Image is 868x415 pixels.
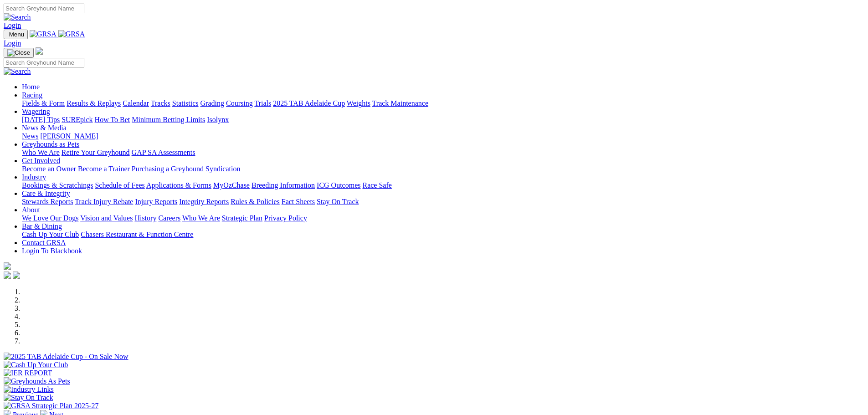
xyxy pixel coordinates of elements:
a: Retire Your Greyhound [62,149,130,156]
a: Stay On Track [317,198,359,205]
a: Coursing [226,99,253,107]
img: GRSA [30,30,56,38]
a: Get Involved [22,157,60,164]
a: How To Bet [95,116,130,123]
img: GRSA [58,30,85,38]
a: Injury Reports [135,198,177,205]
img: Greyhounds As Pets [4,377,70,385]
a: [DATE] Tips [22,116,60,123]
a: Strategic Plan [222,214,262,222]
button: Toggle navigation [4,48,34,58]
img: Close [7,49,30,56]
a: Login [4,21,21,29]
input: Search [4,58,84,67]
a: History [134,214,156,222]
img: Stay On Track [4,394,53,402]
div: Wagering [22,116,864,124]
a: Careers [158,214,180,222]
a: Breeding Information [252,181,315,189]
a: Integrity Reports [179,198,229,205]
img: facebook.svg [4,272,11,279]
a: Cash Up Your Club [22,231,79,238]
a: Track Maintenance [372,99,428,107]
a: ICG Outcomes [317,181,360,189]
a: Tracks [151,99,170,107]
div: Get Involved [22,165,864,173]
img: GRSA Strategic Plan 2025-27 [4,402,98,410]
img: IER REPORT [4,369,52,377]
a: MyOzChase [213,181,250,189]
a: Home [22,83,40,91]
a: Care & Integrity [22,190,70,197]
a: Results & Replays [67,99,121,107]
a: Applications & Forms [146,181,211,189]
a: Fact Sheets [282,198,315,205]
a: Industry [22,173,46,181]
a: Who We Are [182,214,220,222]
img: 2025 TAB Adelaide Cup - On Sale Now [4,353,128,361]
a: GAP SA Assessments [132,149,195,156]
a: Login [4,39,21,47]
a: Privacy Policy [264,214,307,222]
a: Fields & Form [22,99,65,107]
img: Search [4,13,31,21]
a: Racing [22,91,42,99]
a: Schedule of Fees [95,181,144,189]
div: About [22,214,864,222]
div: News & Media [22,132,864,140]
a: About [22,206,40,214]
a: Login To Blackbook [22,247,82,255]
a: We Love Our Dogs [22,214,78,222]
a: SUREpick [62,116,92,123]
a: Syndication [205,165,240,173]
span: Menu [9,31,24,38]
div: Care & Integrity [22,198,864,206]
div: Industry [22,181,864,190]
a: [PERSON_NAME] [40,132,98,140]
a: Wagering [22,108,50,115]
img: twitter.svg [13,272,20,279]
a: Race Safe [362,181,391,189]
a: Bar & Dining [22,222,62,230]
input: Search [4,4,84,13]
a: News [22,132,38,140]
a: Contact GRSA [22,239,66,246]
a: Chasers Restaurant & Function Centre [81,231,193,238]
a: Become an Owner [22,165,76,173]
button: Toggle navigation [4,30,28,39]
img: logo-grsa-white.png [4,262,11,270]
a: Grading [200,99,224,107]
img: logo-grsa-white.png [36,47,43,55]
a: Calendar [123,99,149,107]
a: Greyhounds as Pets [22,140,79,148]
a: Trials [254,99,271,107]
div: Bar & Dining [22,231,864,239]
img: Cash Up Your Club [4,361,68,369]
a: Weights [347,99,370,107]
a: Track Injury Rebate [75,198,133,205]
a: Rules & Policies [231,198,280,205]
a: Bookings & Scratchings [22,181,93,189]
div: Greyhounds as Pets [22,149,864,157]
a: Stewards Reports [22,198,73,205]
img: Industry Links [4,385,54,394]
a: Isolynx [207,116,229,123]
div: Racing [22,99,864,108]
a: 2025 TAB Adelaide Cup [273,99,345,107]
a: Who We Are [22,149,60,156]
a: Vision and Values [80,214,133,222]
a: Statistics [172,99,199,107]
a: Minimum Betting Limits [132,116,205,123]
a: Become a Trainer [78,165,130,173]
a: News & Media [22,124,67,132]
a: Purchasing a Greyhound [132,165,204,173]
img: Search [4,67,31,76]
